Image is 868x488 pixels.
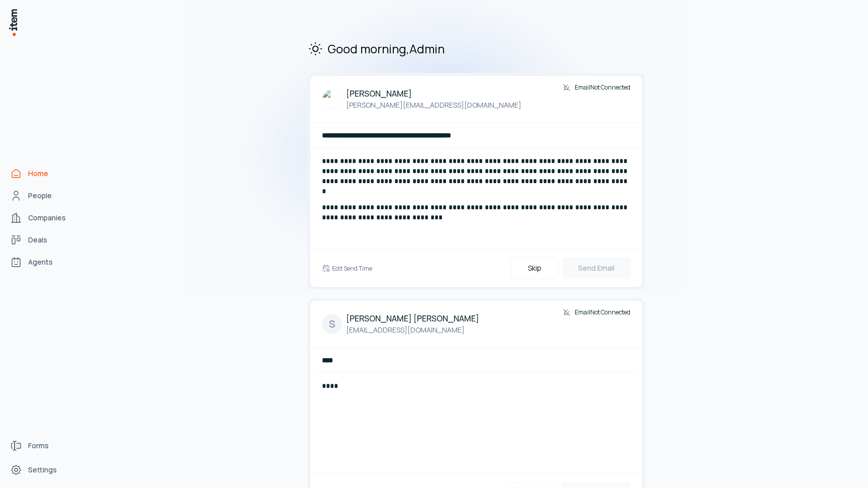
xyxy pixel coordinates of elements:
[511,257,558,279] button: Skip
[6,208,82,228] a: Companies
[575,308,630,316] span: Email Not Connected
[8,8,18,37] img: Item Brain Logo
[346,100,521,111] p: [PERSON_NAME][EMAIL_ADDRESS][DOMAIN_NAME]
[28,191,52,201] span: People
[332,264,372,273] h6: Edit Send Time
[575,84,630,92] span: Email Not Connected
[28,169,48,179] span: Home
[28,465,57,475] span: Settings
[28,257,53,267] span: Agents
[346,88,521,100] h4: [PERSON_NAME]
[6,164,82,184] a: Home
[28,441,49,451] span: Forms
[346,312,479,324] h4: [PERSON_NAME] [PERSON_NAME]
[28,235,47,245] span: Deals
[307,40,645,57] h2: Good morning , Admin
[346,324,479,336] p: [EMAIL_ADDRESS][DOMAIN_NAME]
[6,186,82,206] a: People
[28,213,66,223] span: Companies
[322,89,342,109] img: Luis Mario Garcia
[6,230,82,250] a: Deals
[6,252,82,272] a: Agents
[6,460,82,480] a: Settings
[322,314,342,334] div: S
[6,436,82,456] a: Forms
